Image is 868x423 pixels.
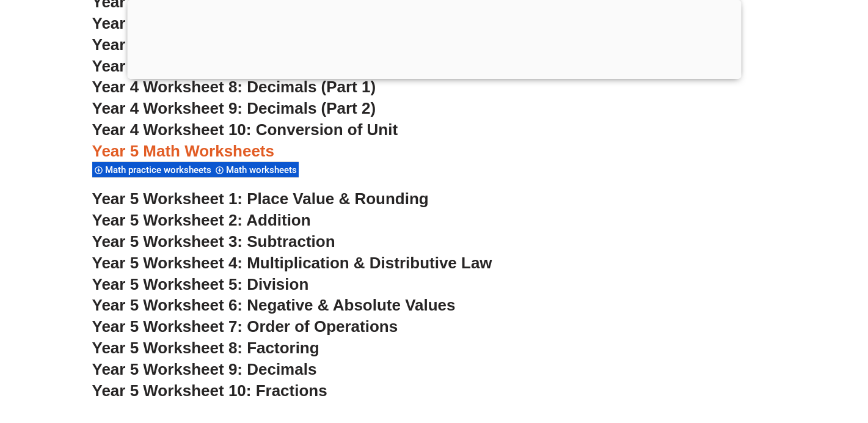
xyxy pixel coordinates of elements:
[92,232,335,251] a: Year 5 Worksheet 3: Subtraction
[92,78,376,96] a: Year 4 Worksheet 8: Decimals (Part 1)
[92,254,492,272] a: Year 5 Worksheet 4: Multiplication & Distributive Law
[92,211,311,229] a: Year 5 Worksheet 2: Addition
[92,14,349,32] a: Year 4 Worksheet 5: Multiplication
[92,141,776,162] h3: Year 5 Math Worksheets
[213,161,299,178] div: Math worksheets
[226,164,301,175] span: Math worksheets
[92,317,398,336] a: Year 5 Worksheet 7: Order of Operations
[105,164,215,175] span: Math practice worksheets
[92,275,309,293] a: Year 5 Worksheet 5: Division
[92,161,213,178] div: Math practice worksheets
[92,360,317,378] a: Year 5 Worksheet 9: Decimals
[92,189,429,208] a: Year 5 Worksheet 1: Place Value & Rounding
[92,35,309,54] a: Year 4 Worksheet 6: Division
[92,57,319,75] a: Year 4 Worksheet 7: Fractions
[92,339,319,357] a: Year 5 Worksheet 8: Factoring
[658,285,868,423] iframe: Chat Widget
[92,120,398,139] a: Year 4 Worksheet 10: Conversion of Unit
[92,381,327,400] a: Year 5 Worksheet 10: Fractions
[92,99,376,117] a: Year 4 Worksheet 9: Decimals (Part 2)
[92,296,456,314] a: Year 5 Worksheet 6: Negative & Absolute Values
